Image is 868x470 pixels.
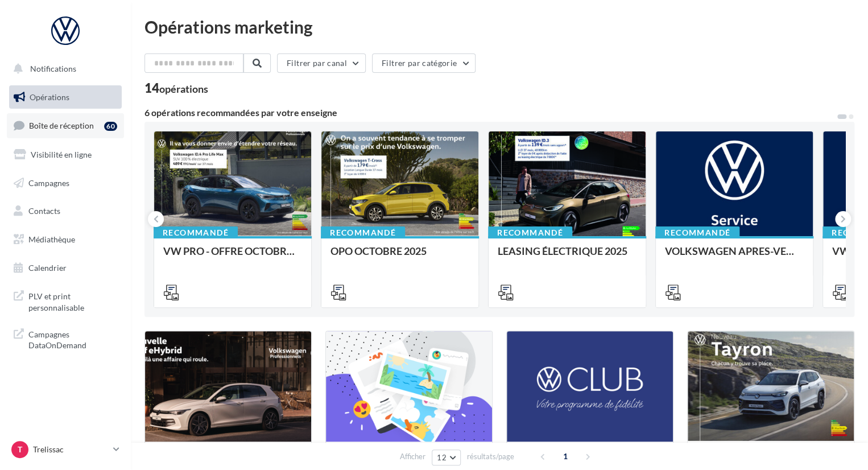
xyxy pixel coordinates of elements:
[7,228,124,252] a: Médiathèque
[28,234,75,244] span: Médiathèque
[9,439,122,460] a: T Trelissac
[7,171,124,195] a: Campagnes
[28,327,117,351] span: Campagnes DataOnDemand
[7,143,124,167] a: Visibilité en ligne
[556,447,574,465] span: 1
[29,121,94,130] span: Boîte de réception
[400,451,425,462] span: Afficher
[28,206,60,216] span: Contacts
[7,85,124,109] a: Opérations
[30,92,69,102] span: Opérations
[7,256,124,280] a: Calendrier
[277,53,366,73] button: Filtrer par canal
[7,284,124,318] a: PLV et print personnalisable
[159,84,208,94] div: opérations
[28,178,69,187] span: Campagnes
[330,245,469,268] div: OPO OCTOBRE 2025
[467,451,514,462] span: résultats/page
[28,288,117,313] span: PLV et print personnalisable
[144,18,854,35] div: Opérations marketing
[28,263,67,273] span: Calendrier
[665,245,804,268] div: VOLKSWAGEN APRES-VENTE
[30,64,76,73] span: Notifications
[432,450,461,465] button: 12
[498,245,636,268] div: LEASING ÉLECTRIQUE 2025
[372,53,476,73] button: Filtrer par catégorie
[7,322,124,356] a: Campagnes DataOnDemand
[33,444,109,455] p: Trelissac
[488,226,572,239] div: Recommandé
[655,226,739,239] div: Recommandé
[154,226,238,239] div: Recommandé
[18,444,22,455] span: T
[104,122,117,131] div: 60
[7,57,119,81] button: Notifications
[7,199,124,223] a: Contacts
[31,150,92,159] span: Visibilité en ligne
[321,226,405,239] div: Recommandé
[163,245,302,268] div: VW PRO - OFFRE OCTOBRE 25
[437,453,447,462] span: 12
[7,113,124,138] a: Boîte de réception60
[144,82,208,94] div: 14
[144,108,836,117] div: 6 opérations recommandées par votre enseigne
